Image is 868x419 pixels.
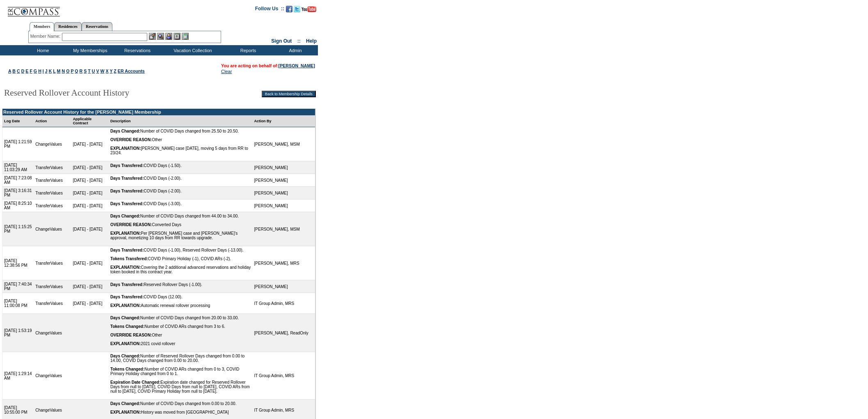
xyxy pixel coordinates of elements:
[71,199,109,212] td: [DATE] - [DATE]
[2,109,315,115] td: Reserved Rollover Account History for the [PERSON_NAME] Membership
[110,231,251,240] div: Per [PERSON_NAME] case and [PERSON_NAME]'s approval, monetizing 10 days from RR towards upgrade.
[110,367,251,376] div: Number of COVID ARs changed from 0 to 3, COVID Primary Holiday changed from 0 to 1.
[110,303,251,308] div: Automatic renewal rollover processing
[110,316,251,320] div: Number of COVID Days changed from 20.00 to 33.00.
[110,214,251,218] div: Number of COVID Days changed from 44.00 to 34.00.
[253,115,315,127] td: Action By
[53,69,55,73] a: L
[34,280,71,293] td: TransferValues
[34,127,71,161] td: ChangeValues
[224,45,271,55] td: Reports
[110,189,144,193] b: Days Transfered:
[75,69,78,73] a: Q
[110,146,141,151] b: EXPLANATION:
[2,352,34,400] td: [DATE] 1:29:14 AM
[71,187,109,199] td: [DATE] - [DATE]
[110,137,152,142] b: OVERRIDE REASON:
[110,367,144,371] b: Tokens Changed:
[253,161,315,174] td: [PERSON_NAME]
[302,6,316,12] img: Subscribe to our YouTube Channel
[62,69,65,73] a: N
[2,187,34,199] td: [DATE] 3:16:31 PM
[110,354,140,358] b: Days Changed:
[34,174,71,187] td: TransferValues
[2,82,212,106] td: Reserved Rollover Account History
[21,69,25,73] a: D
[110,295,251,299] div: COVID Days (12.00).
[82,22,112,31] a: Reservations
[2,212,34,246] td: [DATE] 1:15:25 PM
[66,45,113,55] td: My Memberships
[110,410,251,414] div: History was moved from [GEOGRAPHIC_DATA]
[110,401,140,406] b: Days Changed:
[34,314,71,352] td: ChangeValues
[49,69,52,73] a: K
[25,69,28,73] a: E
[110,176,144,181] b: Days Transfered:
[30,33,62,40] div: Member Name:
[221,69,232,74] a: Clear
[110,69,112,73] a: Y
[34,69,37,73] a: G
[110,222,152,227] b: OVERRIDE REASON:
[165,33,172,40] img: Impersonate
[149,33,156,40] img: b_edit.gif
[110,282,144,287] b: Days Transfered:
[253,314,315,352] td: [PERSON_NAME], ReadOnly
[182,33,189,40] img: b_calculator.gif
[253,293,315,314] td: IT Group Admin, MRS
[71,212,109,246] td: [DATE] - [DATE]
[110,256,251,261] div: COVID Primary Holiday (-1), COVID ARs (-2).
[110,137,251,142] div: Other
[80,69,83,73] a: R
[110,146,251,155] div: [PERSON_NAME] case [DATE], moving 5 days from RR to 23/24.
[110,295,144,299] b: Days Transfered:
[109,115,253,127] td: Description
[110,265,141,270] b: EXPLANATION:
[2,161,34,174] td: [DATE] 11:03:29 AM
[71,246,109,280] td: [DATE] - [DATE]
[110,324,144,329] b: Tokens Changed:
[286,6,292,12] img: Become our fan on Facebook
[294,6,300,12] img: Follow us on Twitter
[2,293,34,314] td: [DATE] 11:00:08 PM
[110,380,160,385] b: Expiration Date Changed:
[253,187,315,199] td: [PERSON_NAME]
[110,231,141,236] b: EXPLANATION:
[2,115,34,127] td: Log Date
[110,176,251,181] div: COVID Days (-2.00).
[253,352,315,400] td: IT Group Admin, MRS
[110,410,141,414] b: EXPLANATION:
[110,189,251,193] div: COVID Days (-2.00).
[302,8,316,13] a: Subscribe to our YouTube Channel
[110,333,152,337] b: OVERRIDE REASON:
[2,174,34,187] td: [DATE] 7:23:08 AM
[110,265,251,274] div: Covering the 2 additional advanced reservations and holiday token booked in this contract year.
[71,161,109,174] td: [DATE] - [DATE]
[106,69,109,73] a: X
[110,341,141,346] b: EXPLANATION:
[110,201,251,206] div: COVID Days (-3.00).
[110,341,251,346] div: 2021 covid rollover
[262,91,316,97] input: Back to Membership Details
[110,201,144,206] b: Days Transfered:
[71,293,109,314] td: [DATE] - [DATE]
[118,69,145,73] a: ER Accounts
[160,45,224,55] td: Vacation Collection
[113,45,160,55] td: Reservations
[2,246,34,280] td: [DATE] 12:38:56 PM
[54,22,82,31] a: Residences
[71,127,109,161] td: [DATE] - [DATE]
[110,380,251,394] div: Expiration date changed for Reserved Rollover Days from null to [DATE], COVID Days from null to [...
[57,69,61,73] a: M
[174,33,180,40] img: Reservations
[110,324,251,329] div: Number of COVID ARs changed from 3 to 6.
[286,8,292,13] a: Become our fan on Facebook
[279,63,315,68] a: [PERSON_NAME]
[255,5,284,15] td: Follow Us ::
[110,333,251,337] div: Other
[253,246,315,280] td: [PERSON_NAME], MRS
[71,280,109,293] td: [DATE] - [DATE]
[110,163,251,168] div: COVID Days (-1.50).
[34,161,71,174] td: TransferValues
